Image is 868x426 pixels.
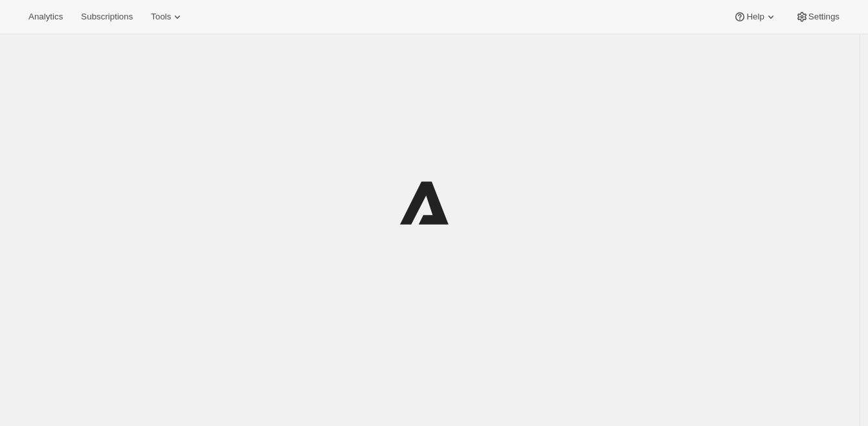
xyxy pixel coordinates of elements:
button: Help [726,8,785,26]
span: Subscriptions [81,12,133,22]
button: Tools [143,8,192,26]
span: Help [746,12,764,22]
span: Analytics [28,12,63,22]
button: Subscriptions [73,8,140,26]
button: Settings [788,8,847,26]
span: Settings [808,12,840,22]
button: Analytics [21,8,71,26]
span: Tools [151,12,171,22]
